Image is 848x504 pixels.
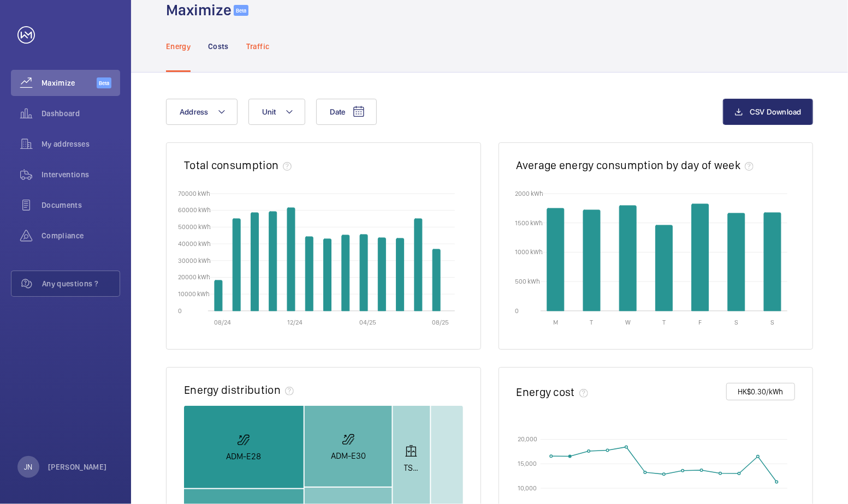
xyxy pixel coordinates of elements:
button: Date [316,99,377,125]
path: Tuesday 1,720.1 [583,210,600,311]
button: Unit [248,99,305,125]
text: 0 [178,307,182,314]
span: Interventions [41,169,120,180]
span: Date [330,107,346,116]
text: 0 [515,307,519,314]
p: Energy [166,41,191,52]
h2: Energy distribution [184,383,281,397]
text: 2000 kWh [515,189,543,197]
text: 60000 kWh [178,206,211,214]
path: Saturday 1,669.11 [728,213,745,311]
path: 2024-08-01T00:00:00.000 18,140.13 [215,280,222,311]
text: 20000 kWh [178,273,210,281]
text: T [590,319,593,326]
text: M [553,319,558,326]
text: 20,000 [518,435,537,443]
text: S [770,319,774,326]
path: Monday 1,748.51 [547,208,564,311]
path: 2025-01-01T00:00:00.000 44,187.07 [305,237,313,311]
span: My addresses [41,139,120,149]
text: 1500 kWh [515,219,543,226]
text: T [662,319,666,326]
span: Documents [41,200,120,211]
path: 2024-12-01T00:00:00.000 61,458.68 [287,208,295,311]
text: 10000 kWh [178,290,210,298]
h2: Total consumption [184,158,278,172]
path: 2025-06-01T00:00:00.000 43,415.8 [396,238,404,311]
button: HK$0.30/kWh [726,383,795,400]
path: 2025-08-01T00:00:00.000 36,834.77 [432,249,440,311]
path: 2024-11-01T00:00:00.000 59,227.42 [269,212,277,311]
span: Dashboard [41,108,120,119]
path: 2025-02-01T00:00:00.000 42,899.23 [324,239,331,311]
span: Address [180,107,209,116]
text: 40000 kWh [178,239,211,247]
p: [PERSON_NAME] [48,461,107,472]
span: Maximize [41,77,97,88]
h2: Average energy consumption by day of week [517,158,741,172]
text: 08/25 [432,319,449,326]
span: Unit [262,107,276,116]
text: 500 kWh [515,278,540,285]
h2: Energy cost [517,385,575,399]
path: 2025-03-01T00:00:00.000 45,319.45 [342,235,349,311]
path: Wednesday 1,798.6 [619,206,636,311]
button: CSV Download [723,99,813,125]
button: Address [166,99,238,125]
path: Friday 1,827.4 [691,204,708,311]
text: 30000 kWh [178,256,211,264]
text: W [625,319,630,326]
text: S [734,319,738,326]
text: 08/24 [214,319,231,326]
path: 2024-09-01T00:00:00.000 55,148.08 [233,219,240,311]
span: Beta [234,5,248,16]
path: Thursday 1,462.07 [655,225,672,311]
p: Traffic [246,41,269,52]
text: 12/24 [287,319,303,326]
path: Sunday 1,677.6 [764,213,781,311]
span: Beta [97,77,111,88]
text: 15,000 [518,460,537,467]
text: 04/25 [359,319,376,326]
p: JN [24,461,32,472]
span: CSV Download [750,107,802,116]
text: 50000 kWh [178,223,211,231]
path: 2025-05-01T00:00:00.000 43,546.67 [378,238,386,311]
path: 2025-04-01T00:00:00.000 45,673.6 [360,235,367,311]
span: Compliance [41,230,120,241]
path: 2025-07-01T00:00:00.000 55,013.46 [414,219,422,311]
text: 1000 kWh [515,248,543,256]
text: 70000 kWh [178,189,210,197]
p: Costs [208,41,229,52]
text: 10,000 [518,484,537,492]
path: 2024-10-01T00:00:00.000 58,634.57 [251,213,259,311]
text: F [698,319,702,326]
span: Any questions ? [42,278,120,289]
